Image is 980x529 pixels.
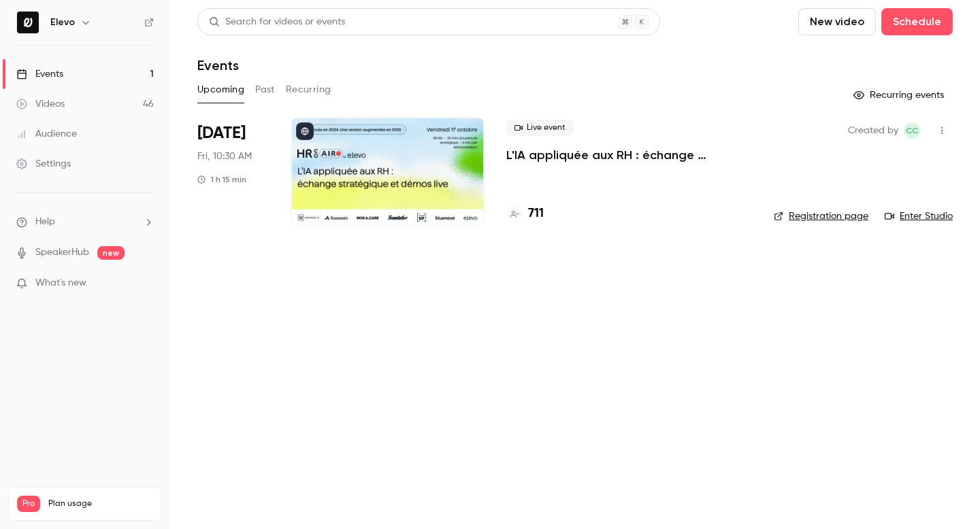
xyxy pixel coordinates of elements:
[197,57,239,73] h1: Events
[35,276,86,290] span: What's new
[506,205,544,223] a: 711
[255,79,275,101] button: Past
[197,174,246,185] div: 1 h 15 min
[48,498,153,509] span: Plan usage
[17,12,39,33] img: Elevo
[904,122,920,139] span: Clara Courtillier
[881,8,953,35] button: Schedule
[286,79,331,101] button: Recurring
[847,84,953,106] button: Recurring events
[35,215,55,229] span: Help
[16,157,71,171] div: Settings
[197,122,246,144] span: [DATE]
[16,97,65,111] div: Videos
[197,117,269,226] div: Oct 17 Fri, 10:30 AM (Europe/Paris)
[197,150,252,163] span: Fri, 10:30 AM
[35,245,89,260] a: SpeakerHub
[16,67,63,81] div: Events
[197,79,244,101] button: Upcoming
[798,8,876,35] button: New video
[209,15,345,29] div: Search for videos or events
[506,147,752,163] a: L'IA appliquée aux RH : échange stratégique et démos live.
[848,122,898,139] span: Created by
[885,209,953,223] a: Enter Studio
[16,127,77,141] div: Audience
[137,277,154,290] iframe: Noticeable Trigger
[774,209,868,223] a: Registration page
[528,205,544,223] h4: 711
[17,496,40,512] span: Pro
[50,16,75,29] h6: Elevo
[97,246,125,260] span: new
[16,215,154,229] li: help-dropdown-opener
[906,122,918,139] span: CC
[506,120,574,136] span: Live event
